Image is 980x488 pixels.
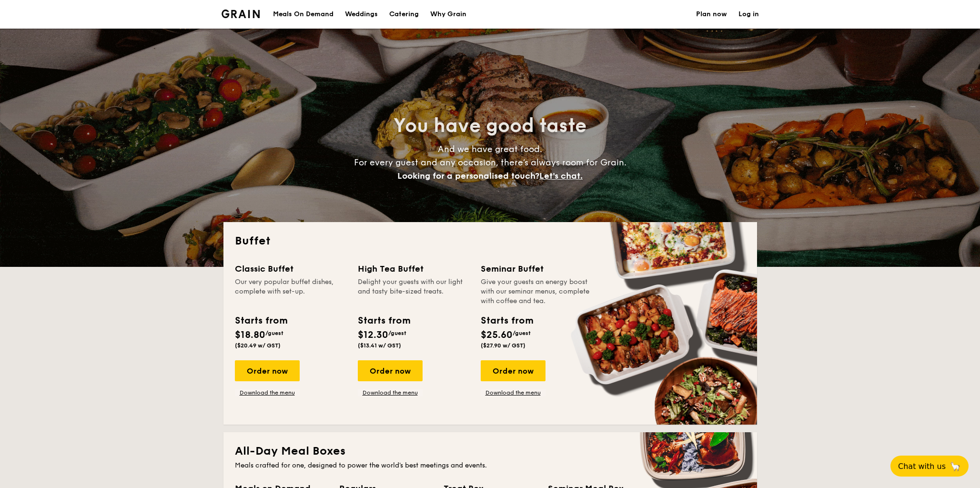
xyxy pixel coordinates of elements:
span: Let's chat. [539,171,583,181]
a: Download the menu [358,389,423,396]
span: 🦙 [950,461,961,472]
div: Starts from [235,314,287,328]
div: Order now [481,360,546,381]
span: /guest [513,330,531,336]
div: Order now [358,360,423,381]
span: $25.60 [481,329,513,341]
div: Give your guests an energy boost with our seminar menus, complete with coffee and tea. [481,277,592,306]
span: ($20.49 w/ GST) [235,342,281,349]
div: Starts from [358,314,410,328]
a: Download the menu [481,389,546,396]
div: Meals crafted for one, designed to power the world's best meetings and events. [235,461,746,470]
h2: Buffet [235,234,746,249]
span: ($27.90 w/ GST) [481,342,525,349]
div: Order now [235,360,300,381]
img: Grain [222,10,260,18]
div: Our very popular buffet dishes, complete with set-up. [235,277,346,306]
div: High Tea Buffet [358,262,469,275]
button: Chat with us🦙 [890,456,969,477]
span: Chat with us [898,462,946,471]
div: Classic Buffet [235,262,346,275]
span: $18.80 [235,329,265,341]
div: Delight your guests with our light and tasty bite-sized treats. [358,277,469,306]
span: $12.30 [358,329,388,341]
h2: All-Day Meal Boxes [235,444,746,459]
span: /guest [265,330,283,336]
span: /guest [388,330,406,336]
span: ($13.41 w/ GST) [358,342,401,349]
div: Seminar Buffet [481,262,592,275]
a: Download the menu [235,389,300,396]
a: Logotype [222,10,260,18]
div: Starts from [481,314,533,328]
